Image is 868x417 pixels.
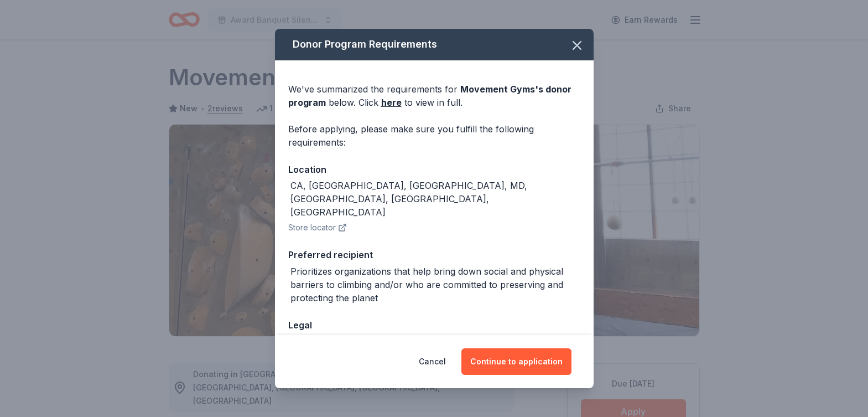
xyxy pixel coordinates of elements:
[461,348,571,375] button: Continue to application
[288,122,580,149] div: Before applying, please make sure you fulfill the following requirements:
[275,29,594,60] div: Donor Program Requirements
[288,318,580,332] div: Legal
[288,83,580,109] div: We've summarized the requirements for below. Click to view in full.
[290,179,580,219] div: CA, [GEOGRAPHIC_DATA], [GEOGRAPHIC_DATA], MD, [GEOGRAPHIC_DATA], [GEOGRAPHIC_DATA], [GEOGRAPHIC_D...
[381,96,402,109] a: here
[288,221,347,234] button: Store locator
[419,348,446,375] button: Cancel
[290,265,580,305] div: Prioritizes organizations that help bring down social and physical barriers to climbing and/or wh...
[288,162,580,177] div: Location
[288,248,580,262] div: Preferred recipient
